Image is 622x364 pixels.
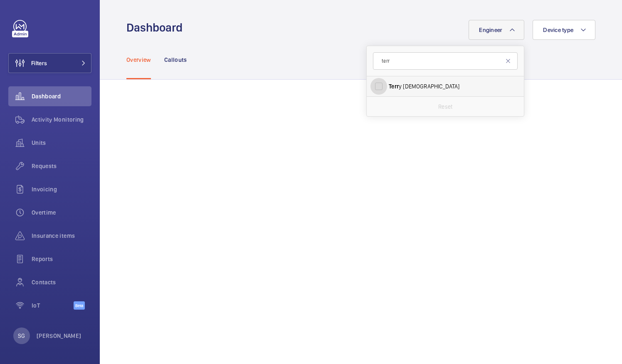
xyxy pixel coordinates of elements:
span: Insurance items [32,232,91,240]
button: Device type [533,20,595,40]
span: IoT [32,301,74,310]
span: Filters [31,59,47,67]
button: Engineer [469,20,524,40]
p: Overview [126,56,151,64]
h1: Dashboard [126,20,188,35]
span: Reports [32,255,91,263]
span: Engineer [479,27,502,33]
p: Callouts [164,56,187,64]
p: [PERSON_NAME] [37,332,81,340]
span: Units [32,139,91,147]
span: Beta [74,301,85,310]
span: Overtime [32,208,91,217]
button: Filters [8,53,91,73]
span: Terr [389,83,399,90]
p: SG [18,332,25,340]
span: Activity Monitoring [32,115,91,124]
span: Contacts [32,278,91,286]
p: Reset [438,103,452,111]
span: Invoicing [32,185,91,193]
span: Device type [543,27,573,33]
span: Dashboard [32,92,91,100]
span: y [DEMOGRAPHIC_DATA] [389,82,503,90]
span: Requests [32,162,91,170]
input: Search by engineer [373,52,518,70]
